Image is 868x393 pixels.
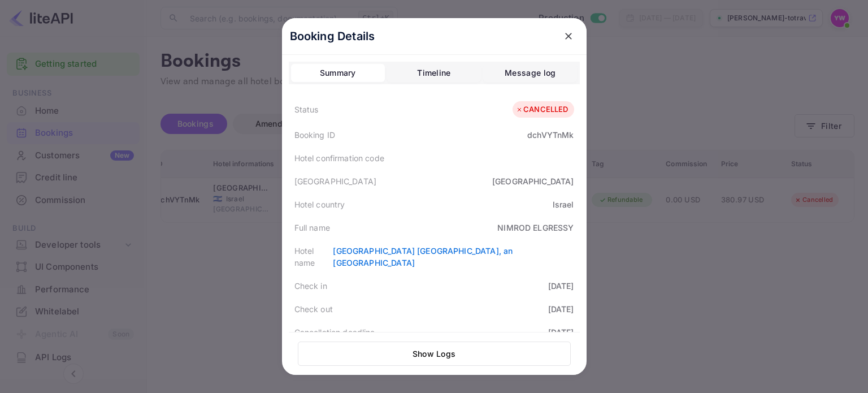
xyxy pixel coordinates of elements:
div: [GEOGRAPHIC_DATA] [294,175,377,187]
button: Timeline [387,64,481,82]
div: Full name [294,222,330,234]
div: Booking ID [294,129,336,141]
div: CANCELLED [515,104,568,115]
div: Summary [320,66,356,80]
div: Message log [505,66,555,80]
button: Show Logs [298,342,571,366]
div: Cancellation deadline [294,326,375,338]
div: [DATE] [548,280,574,292]
a: [GEOGRAPHIC_DATA] [GEOGRAPHIC_DATA], an [GEOGRAPHIC_DATA] [333,246,513,267]
button: Summary [291,64,385,82]
div: Status [294,103,319,115]
div: Israel [553,198,574,210]
p: Booking Details [290,28,375,45]
div: dchVYTnMk [527,129,574,141]
div: Check in [294,280,327,292]
div: Hotel country [294,198,345,210]
div: Hotel confirmation code [294,152,384,164]
div: [DATE] [548,303,574,315]
button: Message log [483,64,577,82]
button: close [558,26,579,46]
div: [DATE] [548,326,574,338]
div: [GEOGRAPHIC_DATA] [492,175,574,187]
div: Hotel name [294,245,333,269]
div: NIMROD ELGRESSY [497,222,574,234]
div: Timeline [417,66,450,80]
div: Check out [294,303,333,315]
